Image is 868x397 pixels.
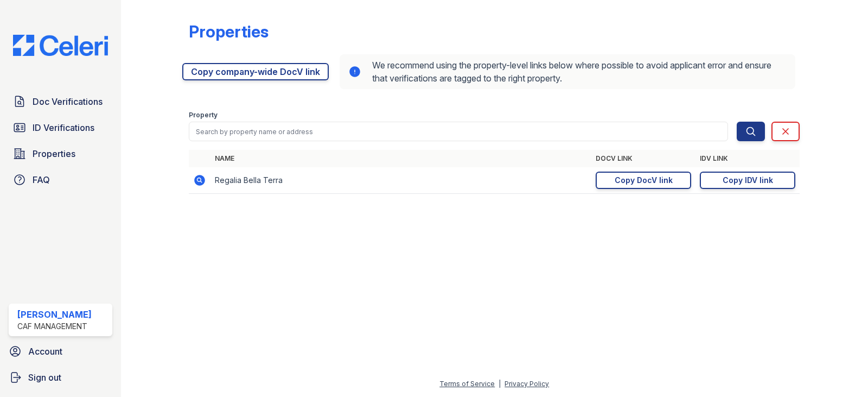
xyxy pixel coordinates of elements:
a: Account [4,341,117,362]
a: Doc Verifications [9,91,112,112]
th: Name [210,150,591,167]
span: Account [28,345,62,358]
span: Sign out [28,371,61,384]
td: Regalia Bella Terra [210,167,591,194]
a: Privacy Policy [505,380,549,388]
a: Copy IDV link [700,172,795,189]
a: Copy company-wide DocV link [182,63,329,80]
div: CAF Management [17,321,92,332]
input: Search by property name or address [189,122,728,141]
label: Property [189,111,218,119]
th: DocV Link [591,150,695,167]
span: Doc Verifications [33,95,103,108]
span: ID Verifications [33,121,94,134]
div: Properties [189,22,269,41]
a: ID Verifications [9,117,112,138]
div: Copy DocV link [615,175,673,186]
a: Copy DocV link [596,172,691,189]
a: Properties [9,143,112,165]
a: Sign out [4,367,117,388]
div: We recommend using the property-level links below where possible to avoid applicant error and ens... [340,54,795,89]
a: Terms of Service [439,380,495,388]
div: | [499,380,501,388]
span: FAQ [33,173,50,186]
div: [PERSON_NAME] [17,308,92,321]
img: CE_Logo_Blue-a8612792a0a2168367f1c8372b55b34899dd931a85d93a1a3d3e32e68fde9ad4.png [4,35,117,56]
th: IDV Link [695,150,800,167]
div: Copy IDV link [723,175,773,186]
a: FAQ [9,169,112,191]
span: Properties [33,147,75,160]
